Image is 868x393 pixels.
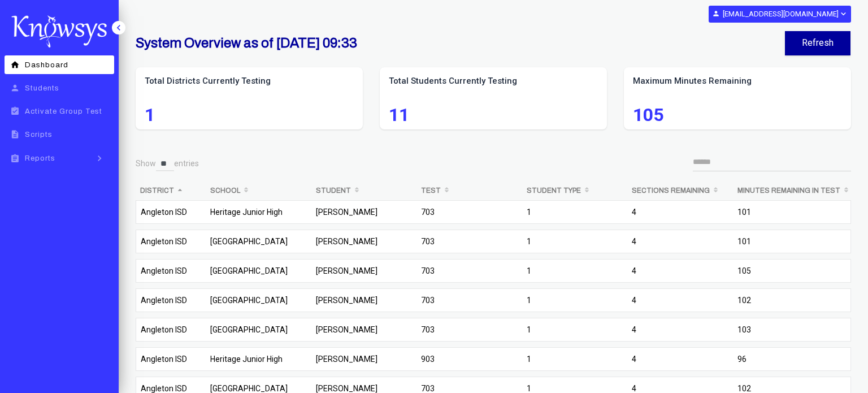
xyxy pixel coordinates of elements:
label: Maximum Minutes Remaining [633,75,842,87]
b: Sections Remaining [632,187,710,195]
p: Angleton ISD [141,293,201,307]
p: [PERSON_NAME] [316,293,413,307]
p: [GEOGRAPHIC_DATA] [210,293,307,307]
b: School [210,187,240,195]
span: Scripts [25,131,53,139]
i: description [8,129,22,139]
p: 4 [632,264,728,278]
select: Showentries [156,156,174,171]
i: assignment_turned_in [8,106,22,116]
p: 1 [527,264,623,278]
p: [GEOGRAPHIC_DATA] [210,235,307,248]
p: 1 [527,323,623,336]
th: Test: activate to sort column ascending [416,181,522,200]
p: 4 [632,235,728,248]
th: Sections Remaining: activate to sort column ascending [627,181,733,200]
p: 101 [737,235,846,248]
p: [PERSON_NAME] [316,323,413,336]
p: 1 [527,293,623,307]
p: 4 [632,205,728,219]
p: 101 [737,205,846,219]
p: [PERSON_NAME] [316,205,413,219]
label: Show entries [136,156,199,171]
b: Test [421,187,441,195]
b: Student Type [527,187,581,195]
span: Reports [25,154,55,162]
span: 11 [389,108,598,122]
th: Minutes Remaining in Test: activate to sort column ascending [733,181,851,200]
p: Angleton ISD [141,235,201,248]
th: Student: activate to sort column ascending [311,181,417,200]
p: [GEOGRAPHIC_DATA] [210,264,307,278]
b: Student [316,187,351,195]
i: expand_more [839,9,847,19]
p: 1 [527,205,623,219]
i: assignment [8,154,22,163]
p: [GEOGRAPHIC_DATA] [210,323,307,336]
p: 4 [632,352,728,366]
p: 4 [632,293,728,307]
b: District [140,187,174,195]
p: Angleton ISD [141,323,201,336]
i: person [8,83,22,93]
span: Dashboard [25,61,68,69]
th: School: activate to sort column ascending [206,181,311,200]
p: 103 [737,323,846,336]
p: 102 [737,293,846,307]
i: person [712,10,720,18]
p: 96 [737,352,846,366]
i: home [8,60,22,70]
p: 1 [527,235,623,248]
p: Angleton ISD [141,205,201,219]
label: Total Districts Currently Testing [145,75,354,87]
p: 703 [421,264,518,278]
b: Minutes Remaining in Test [737,187,840,195]
p: 903 [421,352,518,366]
p: [PERSON_NAME] [316,264,413,278]
p: 703 [421,205,518,219]
label: Total Students Currently Testing [389,75,598,87]
p: 703 [421,323,518,336]
th: District: activate to sort column descending [136,181,206,200]
i: keyboard_arrow_right [91,153,108,164]
p: [PERSON_NAME] [316,352,413,366]
p: 105 [737,264,846,278]
p: Heritage Junior High [210,205,307,219]
span: Students [25,84,59,92]
span: Activate Group Test [25,107,102,115]
span: 1 [145,108,354,122]
p: Heritage Junior High [210,352,307,366]
p: 703 [421,235,518,248]
p: Angleton ISD [141,264,201,278]
p: 4 [632,323,728,336]
button: Refresh [785,31,850,55]
i: keyboard_arrow_left [113,22,124,33]
b: [EMAIL_ADDRESS][DOMAIN_NAME] [723,10,839,18]
p: 1 [527,352,623,366]
p: Angleton ISD [141,352,201,366]
p: [PERSON_NAME] [316,235,413,248]
span: 105 [633,108,842,122]
b: System Overview as of [DATE] 09:33 [136,36,357,50]
p: 703 [421,293,518,307]
th: Student Type: activate to sort column ascending [522,181,628,200]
